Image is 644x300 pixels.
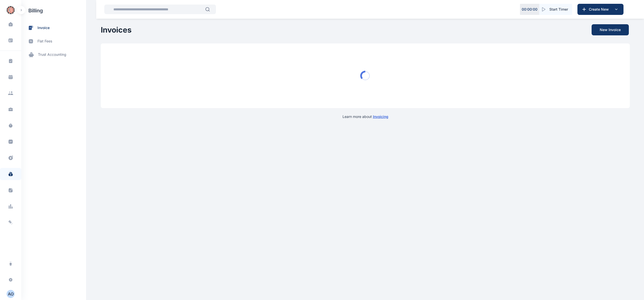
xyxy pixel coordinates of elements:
[549,7,568,12] span: Start Timer
[592,24,629,35] button: New Invoice
[343,114,388,119] p: Learn more about
[7,290,15,298] button: AO
[577,4,623,15] button: Create New
[37,25,50,31] span: invoice
[7,291,15,297] div: A O
[101,25,132,34] h1: Invoices
[21,21,86,35] a: invoice
[539,4,572,15] button: Start Timer
[373,114,388,119] a: Invoicing
[587,7,613,12] span: Create New
[21,35,86,48] a: flat fees
[522,7,537,12] p: 00 : 00 : 00
[3,290,18,298] button: AO
[38,52,66,57] span: trust accounting
[21,48,86,61] a: trust accounting
[37,39,52,44] span: flat fees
